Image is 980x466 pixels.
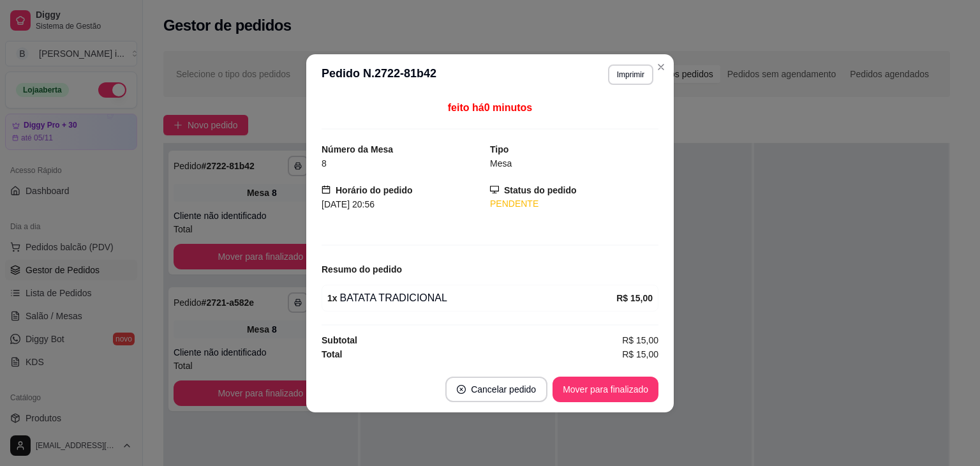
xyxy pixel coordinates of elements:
[322,64,436,85] h3: Pedido N. 2722-81b42
[322,349,342,359] strong: Total
[327,290,616,306] div: BATATA TRADICIONAL
[622,333,658,347] span: R$ 15,00
[457,385,466,394] span: close-circle
[490,197,658,211] div: PENDENTE
[322,158,327,169] span: 8
[322,199,375,209] span: [DATE] 20:56
[490,158,512,169] span: Mesa
[622,347,658,361] span: R$ 15,00
[336,185,413,195] strong: Horário do pedido
[322,335,357,345] strong: Subtotal
[448,102,532,113] span: feito há 0 minutos
[322,144,393,154] strong: Número da Mesa
[616,293,653,303] strong: R$ 15,00
[445,377,547,402] button: close-circleCancelar pedido
[490,185,499,194] span: desktop
[651,57,671,77] button: Close
[322,264,402,274] strong: Resumo do pedido
[490,144,509,154] strong: Tipo
[327,293,338,303] strong: 1 x
[322,185,330,194] span: calendar
[504,185,577,195] strong: Status do pedido
[608,64,653,85] button: Imprimir
[553,377,658,402] button: Mover para finalizado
